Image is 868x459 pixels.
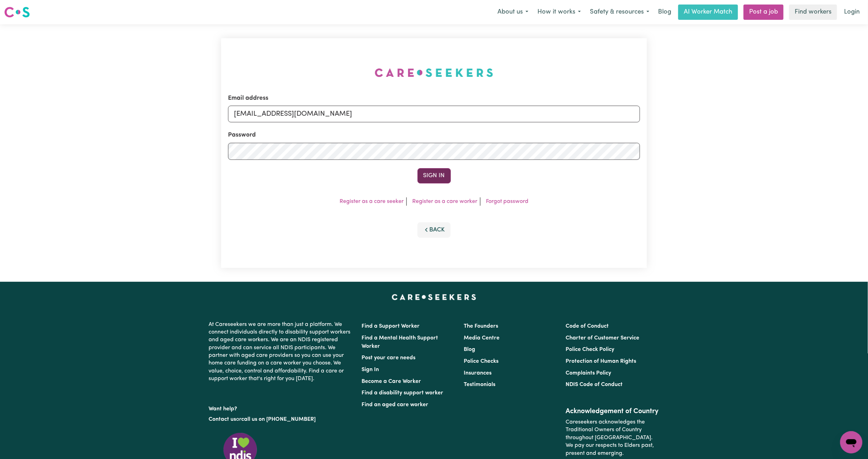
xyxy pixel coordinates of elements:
a: Blog [464,347,475,352]
label: Password [228,131,256,140]
a: Police Check Policy [566,347,614,352]
a: Protection of Human Rights [566,359,636,364]
button: Back [417,222,451,238]
a: Careseekers home page [392,294,476,300]
iframe: Button to launch messaging window, conversation in progress [840,431,862,453]
a: Forgot password [486,199,528,204]
p: At Careseekers we are more than just a platform. We connect individuals directly to disability su... [209,318,354,386]
h2: Acknowledgement of Country [566,407,659,416]
a: Charter of Customer Service [566,335,639,341]
a: Register as a care seeker [340,199,404,204]
p: or [209,413,354,426]
a: Find an aged care worker [362,402,429,408]
label: Email address [228,94,268,103]
a: Media Centre [464,335,500,341]
a: Contact us [209,417,236,422]
a: Careseekers logo [4,4,30,20]
a: Login [840,5,864,20]
a: Find a Support Worker [362,323,420,329]
a: Sign In [362,367,379,372]
button: About us [493,5,533,19]
a: Code of Conduct [566,323,609,329]
a: Find workers [789,5,837,20]
button: Safety & resources [585,5,654,19]
a: Post your care needs [362,355,416,361]
img: Careseekers logo [4,6,30,18]
p: Want help? [209,402,354,413]
a: Find a Mental Health Support Worker [362,335,438,349]
a: Insurances [464,370,492,376]
a: Blog [654,5,675,20]
a: Testimonials [464,382,495,387]
a: Complaints Policy [566,370,611,376]
a: Police Checks [464,359,498,364]
a: Find a disability support worker [362,390,444,396]
button: How it works [533,5,585,19]
button: Sign In [417,168,451,183]
a: Register as a care worker [412,199,477,204]
a: AI Worker Match [678,5,738,20]
input: Email address [228,106,640,122]
a: Post a job [744,5,784,20]
a: The Founders [464,323,498,329]
a: NDIS Code of Conduct [566,382,623,387]
a: call us on [PHONE_NUMBER] [242,417,316,422]
a: Become a Care Worker [362,379,421,384]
